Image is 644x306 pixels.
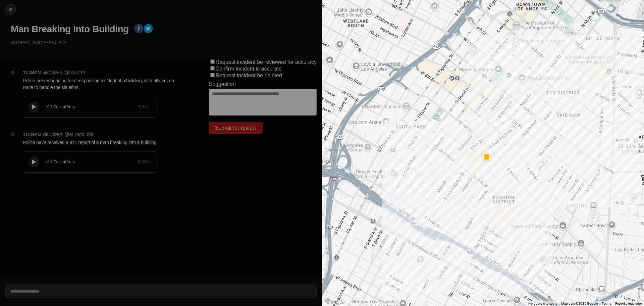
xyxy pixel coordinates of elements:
[216,59,317,65] label: Request incident be reviewed for accuracy
[5,4,16,15] button: cancel
[324,297,346,306] img: Google
[134,24,144,35] button: facebook
[23,69,41,76] p: 11:34PM
[23,77,182,91] p: Police are responding to a trespassing incident at a building, with officers en route to handle t...
[561,302,598,305] span: Map data ©2025 Google
[137,104,149,110] div: 13.14 s
[615,302,642,305] a: Report a map error
[43,69,85,76] p: via Citizen · @ txca713
[43,131,93,138] p: via Citizen · @ ai_mod_bot
[45,104,137,110] div: LA 1 Central Area
[216,66,282,72] label: Confirm incident is accurate
[602,302,611,305] a: Terms
[209,81,236,87] label: Suggestion
[7,6,14,13] img: cancel
[528,301,557,306] button: Keyboard shortcuts
[137,159,149,165] div: 10.08 s
[216,73,282,78] label: Request incident be deleted
[45,159,137,165] div: LA 1 Central Area
[324,297,346,306] a: Open this area in Google Maps (opens a new window)
[23,139,182,146] p: Police have received a 911 report of a man breaking into a building.
[144,24,153,35] button: twitter
[11,23,129,35] h1: Man Breaking Into Building
[209,122,263,134] button: Submit for review
[11,39,317,46] p: [STREET_ADDRESS] · BID
[23,131,41,138] p: 11:04PM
